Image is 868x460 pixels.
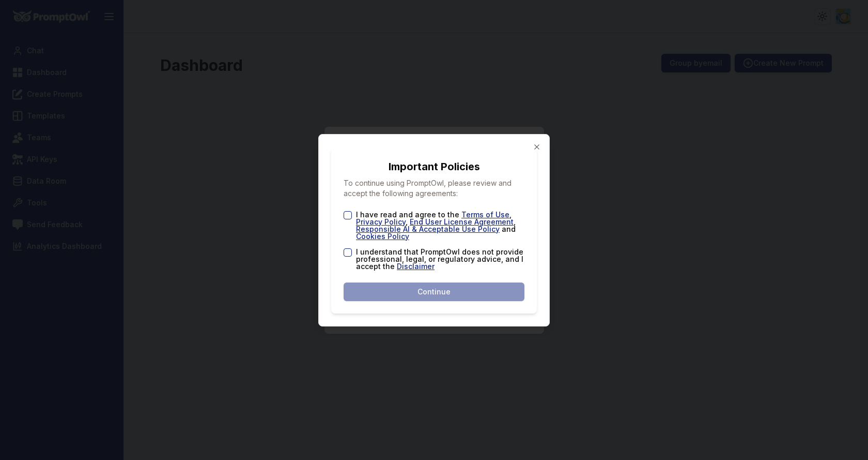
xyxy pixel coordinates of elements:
[461,210,509,219] a: Terms of Use
[344,159,524,174] h2: Important Policies
[356,217,406,226] a: Privacy Policy
[356,232,409,241] a: Cookies Policy
[410,217,514,226] a: End User License Agreement
[397,262,435,271] a: Disclaimer
[356,211,524,240] label: I have read and agree to the , , , and
[356,225,500,233] a: Responsible AI & Acceptable Use Policy
[344,178,524,199] p: To continue using PromptOwl, please review and accept the following agreements:
[356,248,524,270] label: I understand that PromptOwl does not provide professional, legal, or regulatory advice, and I acc...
